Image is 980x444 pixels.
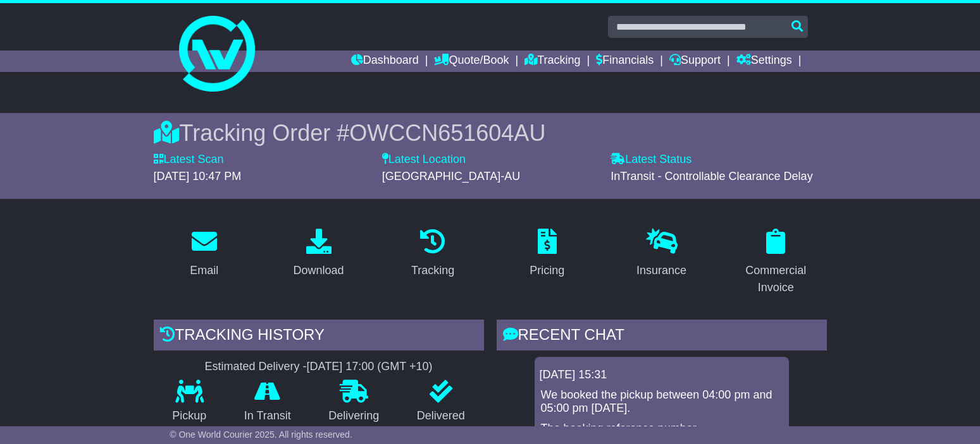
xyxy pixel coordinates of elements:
[611,170,812,183] span: InTransit - Controllable Clearance Delay
[170,429,352,440] span: © One World Courier 2025. All rights reserved.
[154,360,484,374] div: Estimated Delivery -
[611,153,692,167] label: Latest Status
[349,120,545,146] span: OWCCN651604AU
[293,262,344,279] div: Download
[411,262,454,279] div: Tracking
[541,388,783,416] p: We booked the pickup between 04:00 pm and 05:00 pm [DATE].
[669,51,721,72] a: Support
[636,262,686,279] div: Insurance
[154,119,827,147] div: Tracking Order #
[497,320,827,354] div: RECENT CHAT
[225,409,310,423] p: In Transit
[182,224,226,284] a: Email
[382,153,466,167] label: Latest Location
[154,153,224,167] label: Latest Scan
[530,262,564,279] div: Pricing
[628,224,695,284] a: Insurance
[736,51,792,72] a: Settings
[307,360,433,374] div: [DATE] 17:00 (GMT +10)
[540,368,784,382] div: [DATE] 15:31
[351,51,419,72] a: Dashboard
[733,262,819,296] div: Commercial Invoice
[398,409,484,423] p: Delivered
[524,51,580,72] a: Tracking
[285,224,352,284] a: Download
[434,51,509,72] a: Quote/Book
[596,51,654,72] a: Financials
[154,320,484,354] div: Tracking history
[382,170,520,183] span: [GEOGRAPHIC_DATA]-AU
[521,224,573,284] a: Pricing
[154,409,226,423] p: Pickup
[403,224,462,284] a: Tracking
[310,409,399,423] p: Delivering
[725,224,827,301] a: Commercial Invoice
[154,170,242,183] span: [DATE] 10:47 PM
[190,262,218,279] div: Email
